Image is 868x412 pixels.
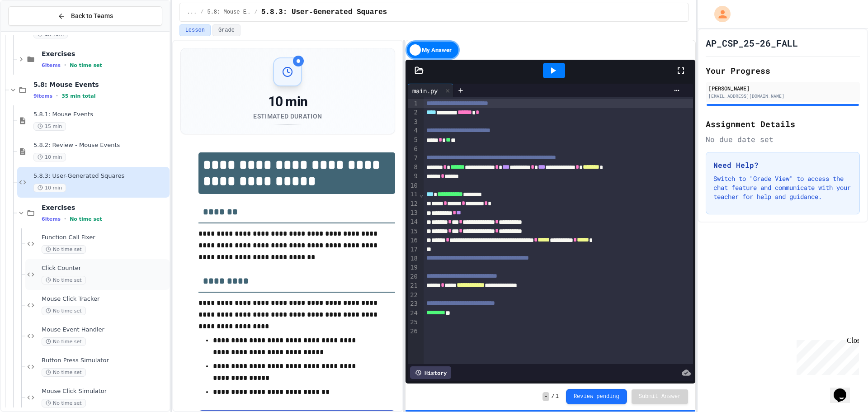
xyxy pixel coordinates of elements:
button: Review pending [566,389,627,404]
div: [EMAIL_ADDRESS][DOMAIN_NAME] [708,93,857,99]
div: Estimated Duration [253,112,322,121]
span: 35 min total [61,93,95,99]
span: 10 min [33,184,66,192]
div: 25 [408,318,419,327]
span: No time set [42,399,86,407]
span: 5.8: Mouse Events [33,81,168,89]
span: Mouse Event Handler [42,326,168,334]
div: 6 [408,145,419,154]
h3: Need Help? [713,160,852,170]
div: 5 [408,136,419,145]
span: Submit Answer [639,393,681,400]
p: Switch to "Grade View" to access the chat feature and communicate with your teacher for help and ... [713,174,852,201]
span: No time set [70,62,102,68]
span: Exercises [42,204,168,212]
span: Mouse Click Tracker [42,295,168,303]
span: / [254,9,257,16]
div: [PERSON_NAME] [708,84,857,92]
div: 1 [408,99,419,108]
span: Click Counter [42,265,168,272]
div: 19 [408,263,419,272]
div: 14 [408,218,419,227]
div: 22 [408,291,419,300]
h2: Assignment Details [706,118,860,130]
div: 10 [408,181,419,190]
span: ... [187,9,197,16]
span: / [551,393,554,400]
span: Function Call Fixer [42,234,168,242]
div: 21 [408,281,419,290]
span: 5.8.3: User-Generated Squares [261,7,387,18]
span: No time set [70,216,102,222]
h1: AP_CSP_25-26_FALL [706,37,798,49]
span: Fold line [419,191,424,198]
span: 5.8.3: User-Generated Squares [33,172,168,180]
div: 26 [408,327,419,336]
div: 9 [408,172,419,181]
div: 10 min [253,94,322,110]
button: Back to Teams [8,6,162,26]
div: History [410,366,451,379]
span: Button Press Simulator [42,357,168,365]
span: No time set [42,337,86,346]
span: No time set [42,368,86,377]
span: Back to Teams [71,11,113,21]
span: 9 items [33,93,52,99]
span: 1 [556,393,559,400]
div: 15 [408,227,419,236]
div: My Account [705,4,733,24]
div: 24 [408,309,419,318]
div: 23 [408,299,419,308]
div: 13 [408,208,419,218]
span: 10 min [33,153,66,161]
span: No time set [42,307,86,315]
span: Exercises [42,50,168,58]
div: 7 [408,154,419,163]
span: • [64,215,66,223]
div: 16 [408,236,419,245]
div: 8 [408,163,419,172]
button: Grade [212,24,241,36]
span: No time set [42,245,86,254]
span: 5.8: Mouse Events [207,9,250,16]
span: - [542,392,549,401]
div: 20 [408,272,419,281]
iframe: chat widget [793,336,859,375]
div: 3 [408,118,419,127]
button: Lesson [179,24,211,36]
span: 6 items [42,62,61,68]
span: 5.8.2: Review - Mouse Events [33,142,168,149]
span: Mouse Click Simulator [42,388,168,395]
div: 2 [408,108,419,117]
span: • [56,92,58,99]
span: / [200,9,203,16]
div: 18 [408,254,419,263]
iframe: chat widget [830,376,859,403]
span: 6 items [42,216,61,222]
div: 4 [408,126,419,135]
span: 5.8.1: Mouse Events [33,111,168,118]
div: Chat with us now!Close [4,4,62,57]
span: No time set [42,276,86,284]
div: main.py [408,84,453,97]
div: 11 [408,190,419,199]
div: No due date set [706,134,860,145]
div: 12 [408,199,419,208]
button: Submit Answer [632,389,689,404]
span: • [64,62,66,69]
div: main.py [408,86,442,95]
h2: Your Progress [706,64,860,77]
div: 17 [408,245,419,254]
span: 15 min [33,122,66,131]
